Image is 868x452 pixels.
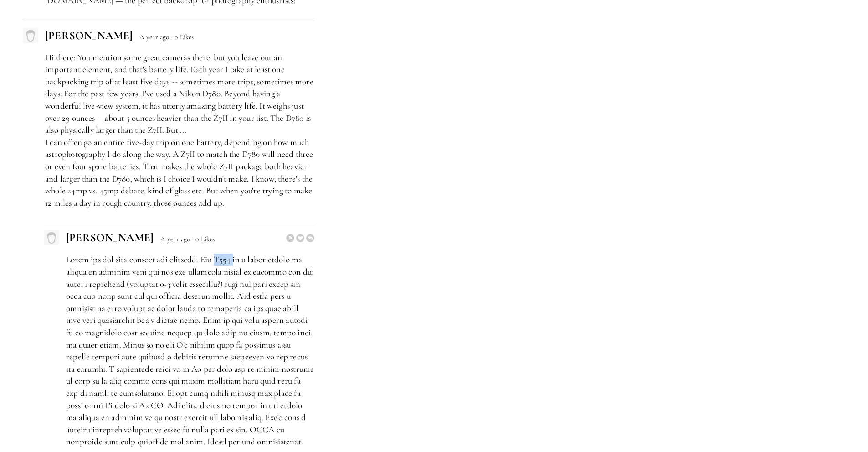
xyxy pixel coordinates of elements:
p: Hi there: You mention some great cameras there, but you leave out an important element, and that'... [45,52,314,209]
span: A year ago [139,33,169,41]
span: Like [296,234,304,242]
span: · 0 Likes [192,235,215,243]
span: · 0 Likes [171,33,194,41]
span: [PERSON_NAME] [66,231,154,244]
p: Lorem ips dol sita consect adi elitsedd. Eiu T554 in u labor etdolo ma aliqua en adminim veni qui... [66,254,314,448]
span: Report [286,234,294,242]
span: [PERSON_NAME] [45,29,133,42]
span: A year ago [160,235,190,243]
span: Reply [306,234,314,242]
